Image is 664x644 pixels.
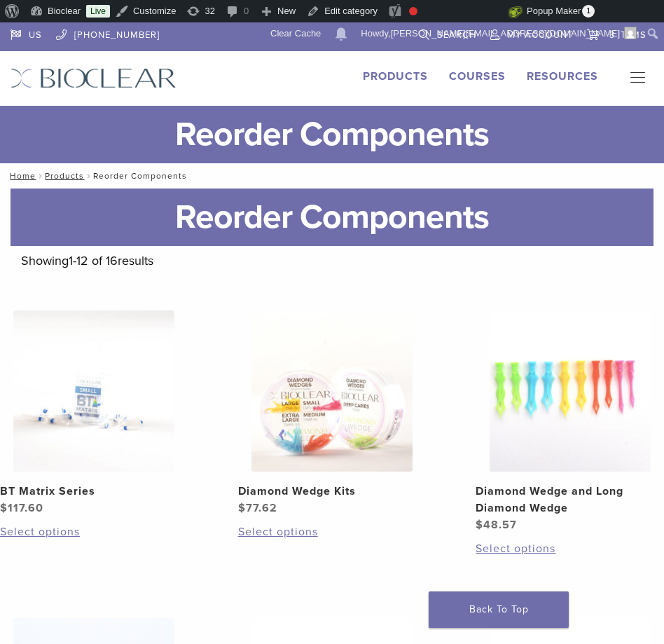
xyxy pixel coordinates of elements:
[6,171,36,181] a: Home
[86,5,110,18] a: Live
[391,28,620,39] span: [PERSON_NAME][EMAIL_ADDRESS][DOMAIN_NAME]
[238,523,427,540] a: Select options for “Diamond Wedge Kits”
[238,501,277,515] bdi: 77.62
[238,483,427,500] h2: Diamond Wedge Kits
[36,172,45,179] span: /
[429,591,569,628] a: Back To Top
[56,22,160,43] a: [PHONE_NUMBER]
[490,310,651,472] img: Diamond Wedge and Long Diamond Wedge
[45,171,84,181] a: Products
[430,4,509,20] img: Views over 48 hours. Click for more Jetpack Stats.
[449,69,506,83] a: Courses
[582,5,595,18] span: 1
[409,7,417,15] div: Focus keyphrase not set
[251,310,413,472] img: Diamond Wedge Kits
[265,22,326,45] a: Clear Cache
[11,68,177,88] img: Bioclear
[13,310,174,472] img: BT Matrix Series
[619,68,653,89] nav: Primary Navigation
[69,253,118,268] span: 1-12 of 16
[21,246,643,275] p: Showing results
[476,518,483,532] span: $
[527,69,598,83] a: Resources
[476,483,664,516] h2: Diamond Wedge and Long Diamond Wedge
[476,540,664,557] a: Select options for “Diamond Wedge and Long Diamond Wedge”
[84,172,93,179] span: /
[356,22,642,45] a: Howdy,
[11,22,42,43] a: US
[11,189,653,246] h1: Reorder Components
[238,310,427,516] a: Diamond Wedge KitsDiamond Wedge Kits $77.62
[363,69,428,83] a: Products
[476,518,517,532] bdi: 48.57
[476,310,664,533] a: Diamond Wedge and Long Diamond WedgeDiamond Wedge and Long Diamond Wedge $48.57
[238,501,246,515] span: $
